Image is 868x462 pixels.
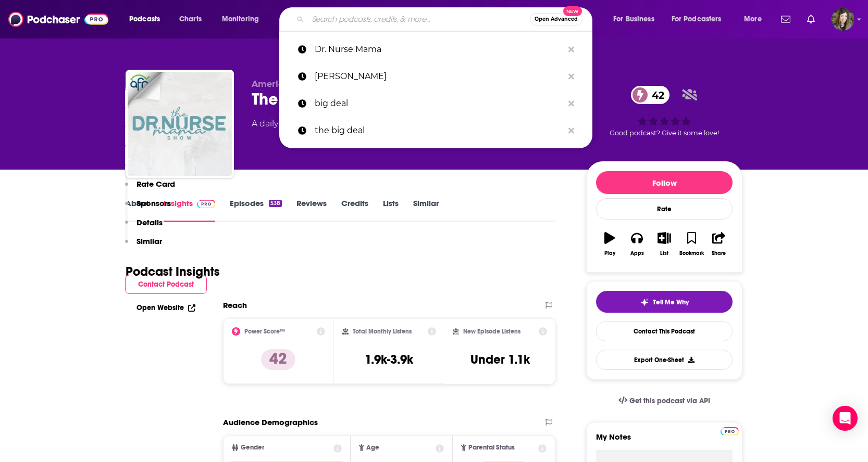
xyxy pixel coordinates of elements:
button: Show profile menu [832,8,854,31]
h3: 1.9k-3.9k [365,352,413,367]
button: Contact Podcast [125,275,207,294]
a: Show notifications dropdown [803,10,819,28]
button: Similar [125,236,162,255]
a: Charts [172,11,208,28]
h2: Power Score™ [244,328,285,335]
div: Open Intercom Messenger [833,406,858,431]
a: Credits [341,198,368,222]
div: List [660,250,668,256]
div: Rate [596,198,733,220]
span: New [563,6,582,16]
button: Details [125,217,163,237]
span: Age [366,444,379,451]
span: Logged in as ElizabethHawkins [832,8,854,31]
button: Open AdvancedNew [530,13,582,25]
a: Episodes538 [230,198,282,222]
button: Play [596,225,623,263]
button: Follow [596,171,733,194]
button: Export One-Sheet [596,350,733,370]
span: American Family Association [252,79,379,89]
div: 42Good podcast? Give it some love! [586,79,742,144]
a: Similar [413,198,439,222]
button: Sponsors [125,198,171,217]
p: Dr. Nurse Mama [315,36,563,63]
span: More [744,12,762,27]
div: Bookmark [679,250,704,256]
span: For Podcasters [672,12,722,27]
button: open menu [665,11,737,28]
p: Sponsors [137,198,171,208]
h3: Under 1.1k [470,352,530,367]
button: open menu [215,11,272,28]
a: the big deal [279,117,592,144]
p: Details [137,217,163,227]
h2: Reach [223,300,247,310]
span: 42 [641,86,669,104]
a: Open Website [137,303,195,312]
label: My Notes [596,432,733,450]
div: A daily podcast [252,118,421,130]
a: Contact This Podcast [596,321,733,341]
div: Apps [630,250,644,256]
button: open menu [737,11,775,28]
span: Open Advanced [535,17,578,22]
button: List [651,225,678,263]
div: 538 [269,200,282,207]
p: 42 [261,349,295,370]
a: 42 [631,86,669,104]
button: Apps [623,225,650,263]
span: For Business [613,12,654,27]
a: Lists [383,198,399,222]
a: big deal [279,90,592,117]
div: Play [604,250,615,256]
button: Share [705,225,733,263]
a: Get this podcast via API [610,388,718,414]
p: the big deal [315,117,563,144]
h2: Total Monthly Listens [353,328,412,335]
a: Pro website [721,426,739,435]
img: tell me why sparkle [640,298,649,306]
button: tell me why sparkleTell Me Why [596,291,733,313]
p: Similar [137,236,162,246]
p: codie sanchez [315,63,563,90]
div: Search podcasts, credits, & more... [289,7,602,31]
button: open menu [122,11,173,28]
img: Podchaser Pro [721,427,739,435]
input: Search podcasts, credits, & more... [308,11,530,28]
button: Bookmark [678,225,705,263]
h2: New Episode Listens [463,328,520,335]
img: User Profile [832,8,854,31]
button: open menu [606,11,667,28]
a: Dr. Nurse Mama [279,36,592,63]
img: The Dr. Nurse Mama Show [128,72,232,176]
a: Kids [278,119,297,129]
span: Tell Me Why [653,298,689,306]
span: Good podcast? Give it some love! [610,129,719,137]
img: Podchaser - Follow, Share and Rate Podcasts [8,9,108,29]
span: Parental Status [468,444,515,451]
a: Show notifications dropdown [777,10,795,28]
span: Gender [241,444,264,451]
a: [PERSON_NAME] [279,63,592,90]
span: Charts [179,12,202,27]
div: Share [712,250,726,256]
span: Monitoring [222,12,259,27]
p: big deal [315,90,563,117]
a: Reviews [296,198,327,222]
span: Get this podcast via API [629,396,710,405]
span: Podcasts [129,12,160,27]
h2: Audience Demographics [223,417,318,427]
